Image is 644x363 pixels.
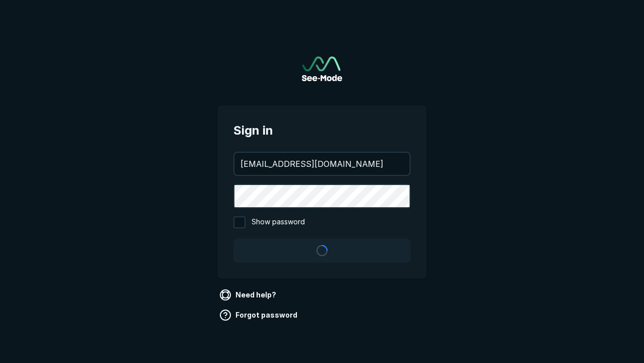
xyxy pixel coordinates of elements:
a: Need help? [217,287,280,303]
a: Forgot password [217,307,301,323]
a: Go to sign in [302,56,342,81]
span: Show password [252,216,305,228]
input: your@email.com [234,153,410,175]
span: Sign in [233,122,411,140]
img: See-Mode Logo [302,56,342,81]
